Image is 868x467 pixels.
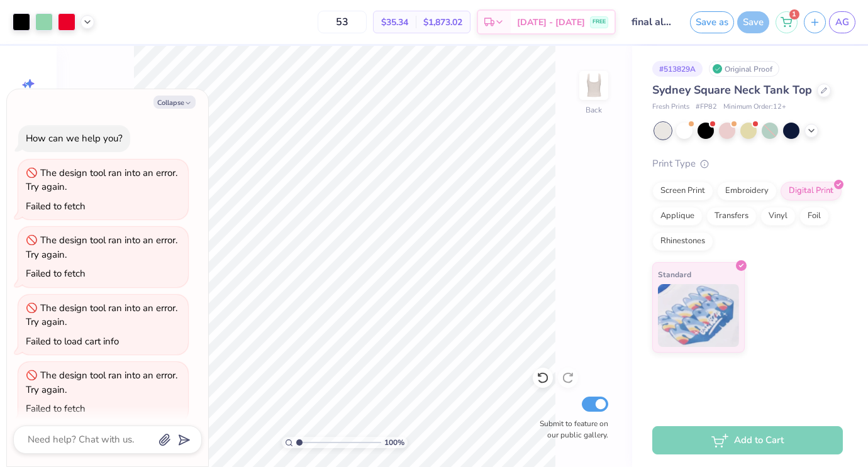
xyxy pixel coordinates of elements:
[622,9,684,35] input: Untitled Design
[835,15,849,30] span: AG
[709,61,779,77] div: Original Proof
[26,335,119,348] div: Failed to load cart info
[26,167,177,194] div: The design tool ran into an error. Try again.
[26,402,86,415] div: Failed to fetch
[652,102,689,113] span: Fresh Prints
[153,96,196,109] button: Collapse
[658,284,739,347] img: Standard
[652,232,713,251] div: Rhinestones
[717,182,777,201] div: Embroidery
[652,207,703,226] div: Applique
[658,268,691,281] span: Standard
[652,157,843,171] div: Print Type
[26,132,123,145] div: How can we help you?
[652,182,713,201] div: Screen Print
[593,18,606,26] span: FREE
[781,182,842,201] div: Digital Print
[652,82,812,97] span: Sydney Square Neck Tank Top
[26,200,86,212] div: Failed to fetch
[706,207,757,226] div: Transfers
[690,11,734,33] button: Save as
[789,9,799,19] span: 1
[381,16,408,29] span: $35.34
[26,302,177,329] div: The design tool ran into an error. Try again.
[799,207,829,226] div: Foil
[26,369,177,396] div: The design tool ran into an error. Try again.
[581,73,606,98] img: Back
[586,104,602,116] div: Back
[829,11,855,33] a: AG
[423,16,462,29] span: $1,873.02
[384,437,404,448] span: 100 %
[26,234,177,261] div: The design tool ran into an error. Try again.
[26,267,86,280] div: Failed to fetch
[760,207,796,226] div: Vinyl
[652,61,703,77] div: # 513829A
[533,418,608,441] label: Submit to feature on our public gallery.
[696,102,717,113] span: # FP82
[517,16,585,29] span: [DATE] - [DATE]
[723,102,786,113] span: Minimum Order: 12 +
[318,11,367,33] input: – –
